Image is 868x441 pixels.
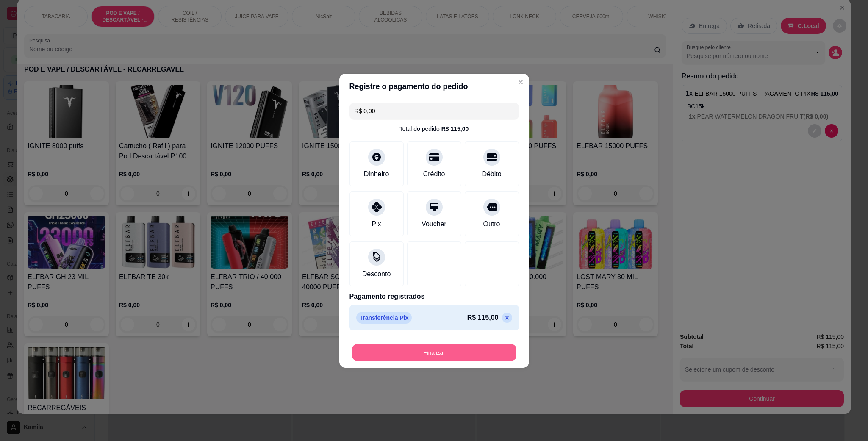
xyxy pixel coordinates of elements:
div: Outro [483,219,500,229]
div: R$ 115,00 [441,125,469,133]
button: Finalizar [352,344,516,361]
div: Débito [482,169,501,179]
div: Dinheiro [364,169,389,179]
input: Ex.: hambúrguer de cordeiro [355,103,514,119]
p: R$ 115,00 [467,313,499,323]
header: Registre o pagamento do pedido [339,74,529,99]
button: Close [514,75,527,89]
div: Total do pedido [399,125,469,133]
div: Desconto [362,269,391,279]
div: Voucher [422,219,446,229]
div: Crédito [423,169,445,179]
div: Pix [372,219,381,229]
p: Transferência Pix [356,312,412,324]
p: Pagamento registrados [349,291,519,302]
